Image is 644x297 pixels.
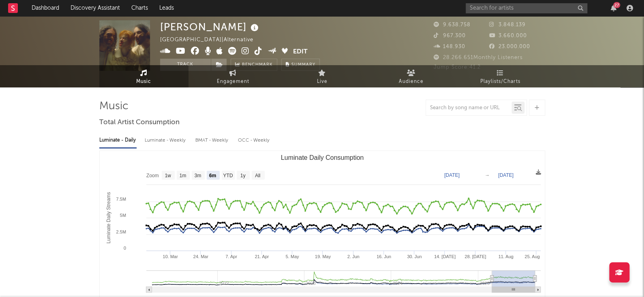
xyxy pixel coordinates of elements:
[194,173,201,178] text: 3m
[217,77,249,87] span: Engagement
[105,192,111,243] text: Luminate Daily Streams
[136,77,151,87] span: Music
[280,154,364,161] text: Luminate Daily Consumption
[498,254,513,259] text: 11. Aug
[116,229,126,234] text: 2.5M
[209,173,216,178] text: 6m
[281,59,320,71] button: Summary
[399,77,424,87] span: Audience
[434,44,465,49] span: 148.930
[347,254,359,259] text: 2. Jun
[315,254,331,259] text: 19. May
[99,134,137,147] div: Luminate - Daily
[444,172,460,178] text: [DATE]
[242,60,273,70] span: Benchmark
[613,2,620,8] div: 27
[291,63,315,67] span: Summary
[225,254,237,259] text: 7. Apr
[195,134,230,147] div: BMAT - Weekly
[160,59,211,71] button: Track
[367,65,456,87] a: Audience
[255,254,269,259] text: 21. Apr
[240,173,245,178] text: 1y
[123,246,126,250] text: 0
[489,44,530,49] span: 23.000.000
[407,254,421,259] text: 30. Jun
[489,33,527,38] span: 3.660.000
[611,5,616,11] button: 27
[466,3,587,13] input: Search for artists
[238,134,270,147] div: OCC - Weekly
[99,65,188,87] a: Music
[146,173,159,178] text: Zoom
[498,172,513,178] text: [DATE]
[188,65,278,87] a: Engagement
[434,65,481,70] span: Jump Score: 41.2
[456,65,545,87] a: Playlists/Charts
[145,134,187,147] div: Luminate - Weekly
[163,254,178,259] text: 10. Mar
[160,35,263,45] div: [GEOGRAPHIC_DATA] | Alternative
[99,118,180,127] span: Total Artist Consumption
[179,173,186,178] text: 1m
[116,197,126,202] text: 7.5M
[524,254,539,259] text: 25. Aug
[434,33,466,38] span: 967.300
[278,65,367,87] a: Live
[160,20,261,34] div: [PERSON_NAME]
[434,254,455,259] text: 14. [DATE]
[120,213,126,218] text: 5M
[489,22,526,28] span: 3.848.139
[426,105,511,111] input: Search by song name or URL
[255,173,260,178] text: All
[193,254,208,259] text: 24. Mar
[223,173,233,178] text: YTD
[485,172,490,178] text: →
[464,254,486,259] text: 28. [DATE]
[165,173,171,178] text: 1w
[434,22,471,28] span: 9.638.758
[376,254,391,259] text: 16. Jun
[293,47,308,57] button: Edit
[434,55,523,60] span: 28.266.651 Monthly Listeners
[231,59,277,71] a: Benchmark
[285,254,299,259] text: 5. May
[480,77,520,87] span: Playlists/Charts
[317,77,327,87] span: Live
